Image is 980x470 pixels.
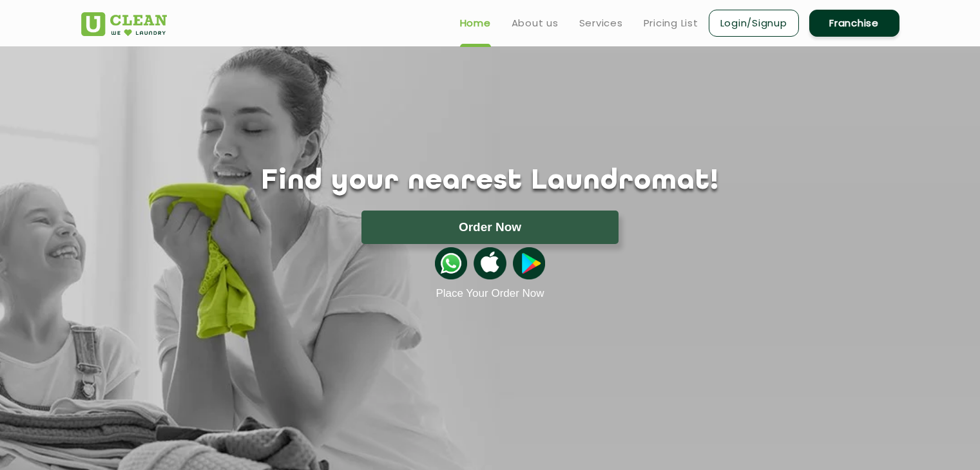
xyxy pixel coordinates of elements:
img: whatsappicon.png [435,247,467,279]
a: Place Your Order Now [436,287,544,300]
a: Pricing List [644,15,698,31]
a: Login/Signup [709,10,799,37]
a: About us [512,15,559,31]
a: Services [579,15,623,31]
a: Home [460,15,491,31]
img: UClean Laundry and Dry Cleaning [81,12,167,36]
h1: Find your nearest Laundromat! [72,165,909,198]
button: Order Now [361,211,619,244]
img: playstoreicon.png [513,247,545,279]
a: Franchise [809,10,899,37]
img: apple-icon.png [474,247,506,279]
